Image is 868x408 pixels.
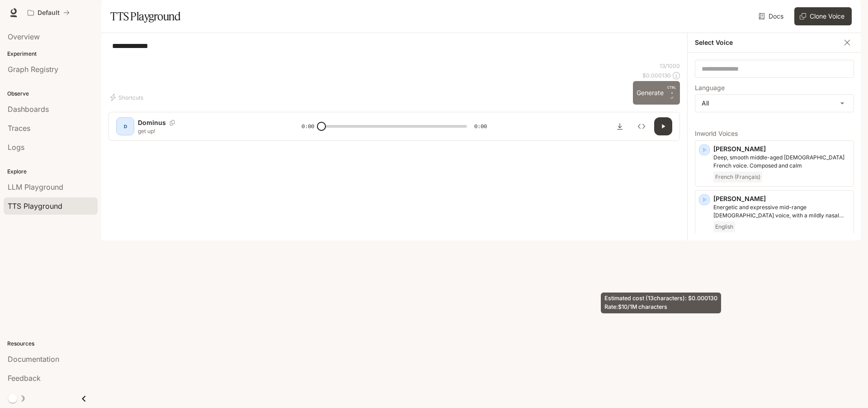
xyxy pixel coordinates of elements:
span: 0:00 [302,122,314,131]
p: $ 0.000130 [642,72,671,79]
button: Download audio [611,117,629,135]
button: Copy Voice ID [166,120,179,125]
p: Language [695,85,725,91]
div: D [118,119,132,134]
button: GenerateCTRL +⏎ [633,81,680,105]
span: 0:00 [474,122,487,131]
p: Dominus [138,118,166,127]
p: Inworld Voices [695,130,854,137]
p: [PERSON_NAME] [713,144,850,154]
span: English [713,221,735,232]
p: 13 / 1000 [660,62,680,70]
p: CTRL + [667,85,676,96]
button: Shortcuts [108,90,147,105]
p: get up! [138,127,280,135]
span: French (Français) [713,172,762,182]
button: Clone Voice [794,7,852,25]
p: Default [38,9,60,17]
div: All [695,95,854,112]
p: ⏎ [667,85,676,101]
button: Inspect [632,117,651,135]
button: All workspaces [24,4,74,22]
h1: TTS Playground [110,7,180,25]
div: Estimated cost ( 13 characters): $ 0.000130 Rate: $10/1M characters [601,293,721,313]
p: Energetic and expressive mid-range male voice, with a mildly nasal quality [713,203,850,220]
p: Deep, smooth middle-aged male French voice. Composed and calm [713,154,850,170]
p: [PERSON_NAME] [713,194,850,203]
a: Docs [757,7,787,25]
